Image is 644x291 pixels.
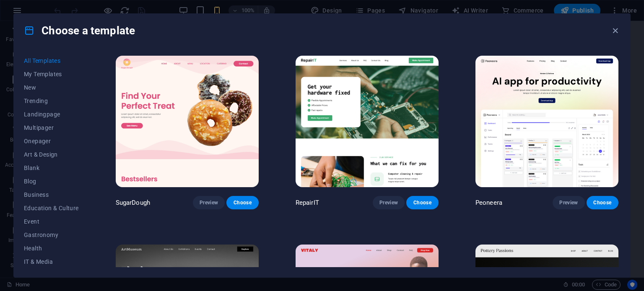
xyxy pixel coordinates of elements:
[24,165,79,171] span: Blank
[24,134,79,148] button: Onepager
[24,215,79,228] button: Event
[24,242,79,255] button: Health
[24,258,79,265] span: IT & Media
[24,255,79,268] button: IT & Media
[587,196,618,209] button: Choose
[24,124,79,131] span: Multipager
[24,121,79,134] button: Multipager
[373,196,405,209] button: Preview
[24,245,79,252] span: Health
[413,199,431,206] span: Choose
[475,56,618,187] img: Peoneera
[24,161,79,175] button: Blank
[24,188,79,201] button: Business
[200,199,218,206] span: Preview
[24,218,79,225] span: Event
[116,56,259,187] img: SugarDough
[24,178,79,185] span: Blog
[559,199,578,206] span: Preview
[553,196,584,209] button: Preview
[24,205,79,211] span: Education & Culture
[24,138,79,144] span: Onepager
[193,196,225,209] button: Preview
[233,199,252,206] span: Choose
[24,108,79,121] button: Landingpage
[24,98,79,104] span: Trending
[24,228,79,242] button: Gastronomy
[116,198,150,207] p: SugarDough
[296,198,319,207] p: RepairIT
[24,94,79,108] button: Trending
[24,175,79,188] button: Blog
[226,196,258,209] button: Choose
[24,67,79,81] button: My Templates
[296,56,439,187] img: RepairIT
[24,151,79,158] span: Art & Design
[406,196,438,209] button: Choose
[24,191,79,198] span: Business
[24,57,79,64] span: All Templates
[24,71,79,77] span: My Templates
[24,148,79,161] button: Art & Design
[593,199,612,206] span: Choose
[379,199,398,206] span: Preview
[24,84,79,91] span: New
[24,111,79,118] span: Landingpage
[24,201,79,215] button: Education & Culture
[24,232,79,238] span: Gastronomy
[24,54,79,67] button: All Templates
[475,198,502,207] p: Peoneera
[24,81,79,94] button: New
[24,24,135,37] h4: Choose a template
